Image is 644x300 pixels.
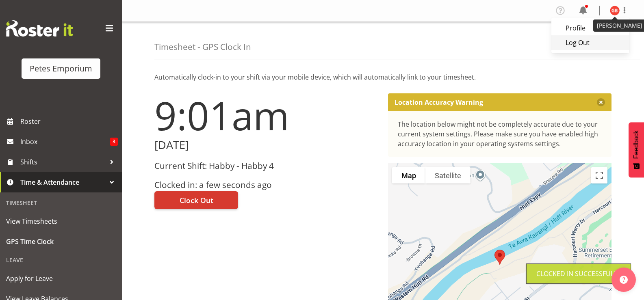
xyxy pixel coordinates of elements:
[398,119,602,149] div: The location below might not be completely accurate due to your current system settings. Please m...
[6,235,116,248] span: GPS Time Clock
[154,72,611,82] p: Automatically clock-in to your shift via your mobile device, which will automatically link to you...
[154,191,238,209] button: Clock Out
[536,269,621,278] div: Clocked in Successfully
[110,138,118,146] span: 3
[20,136,110,148] span: Inbox
[6,215,116,227] span: View Timesheets
[180,195,213,205] span: Clock Out
[154,42,251,52] h4: Timesheet - GPS Clock In
[30,63,92,75] div: Petes Emporium
[20,156,106,168] span: Shifts
[610,6,620,15] img: gillian-byford11184.jpg
[425,167,471,183] button: Show satellite imagery
[551,21,629,35] a: Profile
[633,130,640,159] span: Feedback
[154,180,378,190] h3: Clocked in: a few seconds ago
[629,122,644,177] button: Feedback - Show survey
[395,98,483,106] p: Location Accuracy Warning
[154,93,378,137] h1: 9:01am
[20,115,118,127] span: Roster
[154,161,378,171] h3: Current Shift: Habby - Habby 4
[2,231,120,252] a: GPS Time Clock
[20,176,106,188] span: Time & Attendance
[591,167,607,183] button: Toggle fullscreen view
[551,35,629,50] a: Log Out
[620,276,628,284] img: help-xxl-2.png
[2,211,120,231] a: View Timesheets
[2,268,120,289] a: Apply for Leave
[2,252,120,268] div: Leave
[6,272,116,285] span: Apply for Leave
[597,98,605,106] button: Close message
[6,20,73,37] img: Rosterit website logo
[154,139,378,151] h2: [DATE]
[392,167,425,183] button: Show street map
[2,194,120,211] div: Timesheet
